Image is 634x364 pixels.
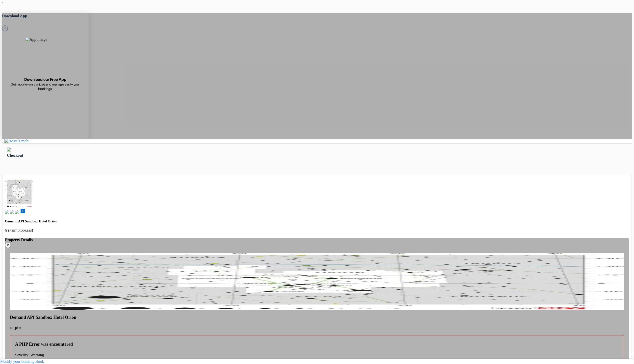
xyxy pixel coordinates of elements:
[20,208,26,214] span: add_box
[2,25,8,31] svg: Close
[35,359,44,364] a: Book
[5,242,11,248] button: X
[5,219,629,223] h4: Demand API Sandbox Hotel Orion
[24,77,66,82] span: Download our Free App
[5,229,33,232] small: [STREET_ADDRESS]
[7,148,11,151] img: left_arrow.svg
[10,315,624,320] h4: Demand API Sandbox Hotel Orion
[7,153,23,157] span: Checkout
[20,211,26,215] a: add_box
[8,82,83,91] span: Get mobile-only prices and manage easily your bookings!
[26,37,65,77] img: App Image
[15,342,624,347] h4: A PHP Error was encountered
[5,210,9,214] img: book.svg
[5,238,629,242] h4: Property Details
[15,353,624,357] p: Severity: Warning
[0,359,34,364] a: Modify your booking
[15,210,19,214] img: truck.svg
[10,326,624,330] p: no_plan
[4,139,29,143] img: Hostels.mobi
[10,210,14,214] img: music.svg
[2,13,89,19] h5: Download App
